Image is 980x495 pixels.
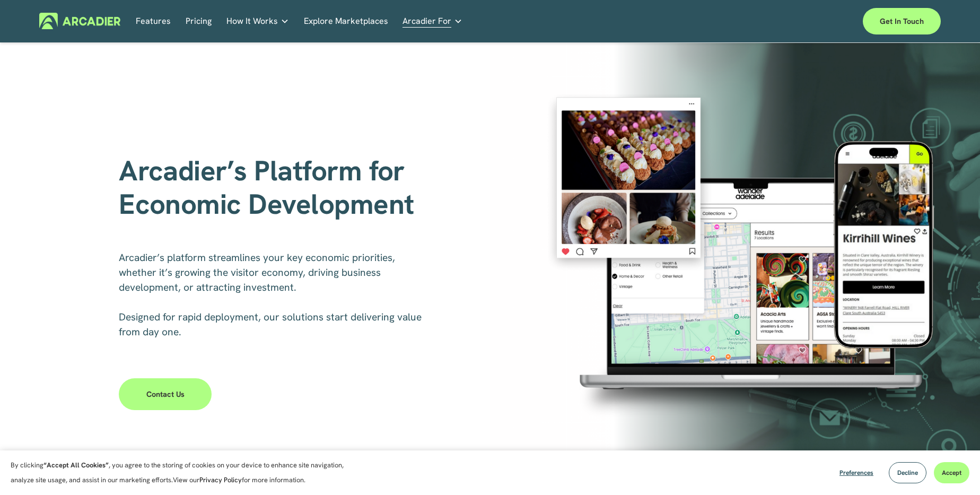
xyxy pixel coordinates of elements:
[43,461,109,470] strong: “Accept All Cookies”
[199,475,242,484] a: Privacy Policy
[11,458,355,488] p: By clicking , you agree to the storing of cookies on your device to enhance site navigation, anal...
[889,462,926,483] button: Decline
[226,13,289,29] a: folder dropdown
[402,13,462,29] a: folder dropdown
[136,13,171,29] a: Features
[119,378,212,410] a: Contact Us
[119,152,414,222] span: Arcadier’s Platform for Economic Development
[186,13,212,29] a: Pricing
[832,462,881,483] button: Preferences
[119,310,424,338] span: Designed for rapid deployment, our solutions start delivering value from day one.
[39,13,120,29] img: Arcadier
[942,468,961,477] span: Accept
[897,468,918,477] span: Decline
[934,462,969,483] button: Accept
[226,14,278,29] span: How It Works
[863,8,941,34] a: Get in touch
[402,14,451,29] span: Arcadier For
[839,468,873,477] span: Preferences
[119,250,428,340] p: Arcadier’s platform streamlines your key economic priorities, whether it’s growing the visitor ec...
[304,13,388,29] a: Explore Marketplaces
